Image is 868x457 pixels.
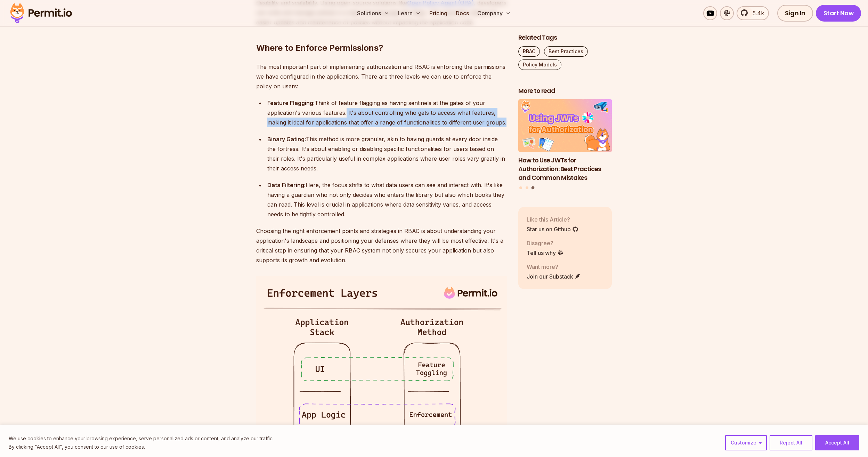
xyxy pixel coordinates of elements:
a: Policy Models [518,59,561,70]
p: Choosing the right enforcement points and strategies in RBAC is about understanding your applicat... [256,226,507,265]
a: Sign In [777,5,813,22]
p: The most important part of implementing authorization and RBAC is enforcing the permissions we ha... [256,62,507,91]
img: How to Use JWTs for Authorization: Best Practices and Common Mistakes [518,99,612,152]
p: Want more? [527,263,581,271]
div: Here, the focus shifts to what data users can see and interact with. It's like having a guardian ... [267,180,507,219]
div: Posts [518,99,612,191]
a: Join our Substack [527,272,581,281]
a: Pricing [427,6,450,20]
button: Customize [725,435,767,450]
a: Star us on Github [527,225,578,233]
img: Permit logo [7,1,75,25]
a: Start Now [816,5,861,22]
p: Like this Article? [527,215,578,224]
button: Go to slide 3 [532,186,535,190]
strong: Where to Enforce Permissions? [256,43,383,53]
p: Disagree? [527,239,563,247]
strong: Feature Flagging: [267,99,315,106]
button: Solutions [354,6,392,20]
a: How to Use JWTs for Authorization: Best Practices and Common MistakesHow to Use JWTs for Authoriz... [518,99,612,182]
button: Company [474,6,514,20]
span: 5.4k [748,9,764,17]
li: 3 of 3 [518,99,612,182]
strong: Binary Gating: [267,136,306,143]
a: Best Practices [544,46,588,57]
p: By clicking "Accept All", you consent to our use of cookies. [9,443,274,451]
button: Learn [395,6,424,20]
h3: How to Use JWTs for Authorization: Best Practices and Common Mistakes [518,156,612,182]
a: Tell us why [527,249,563,257]
a: RBAC [518,46,540,57]
button: Go to slide 1 [519,186,522,189]
button: Reject All [770,435,812,450]
a: 5.4k [737,6,769,20]
button: Go to slide 2 [526,186,528,189]
strong: Data Filtering: [267,182,306,189]
button: Accept All [815,435,859,450]
div: This method is more granular, akin to having guards at every door inside the fortress. It's about... [267,134,507,173]
div: Think of feature flagging as having sentinels at the gates of your application's various features... [267,98,507,127]
h2: Related Tags [518,33,612,42]
a: Docs [453,6,472,20]
p: We use cookies to enhance your browsing experience, serve personalized ads or content, and analyz... [9,434,274,443]
h2: More to read [518,87,612,95]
